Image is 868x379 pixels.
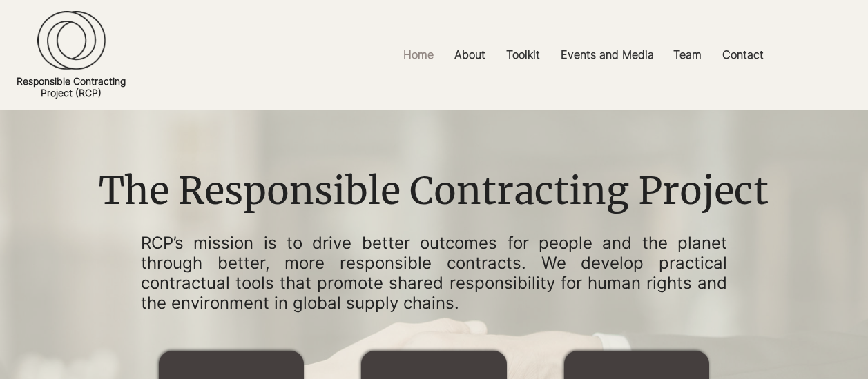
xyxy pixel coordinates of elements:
a: Team [663,39,712,70]
a: Responsible ContractingProject (RCP) [17,75,126,99]
p: About [447,39,492,70]
a: Home [393,39,444,70]
a: About [444,39,496,70]
a: Events and Media [550,39,663,70]
p: Toolkit [499,39,547,70]
p: Contact [715,39,771,70]
a: Toolkit [496,39,550,70]
p: Team [666,39,708,70]
nav: Site [299,39,868,70]
p: Events and Media [554,39,661,70]
p: Home [396,39,441,70]
a: Contact [712,39,774,70]
h1: The Responsible Contracting Project [89,165,779,218]
p: RCP’s mission is to drive better outcomes for people and the planet through better, more responsi... [141,234,728,313]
